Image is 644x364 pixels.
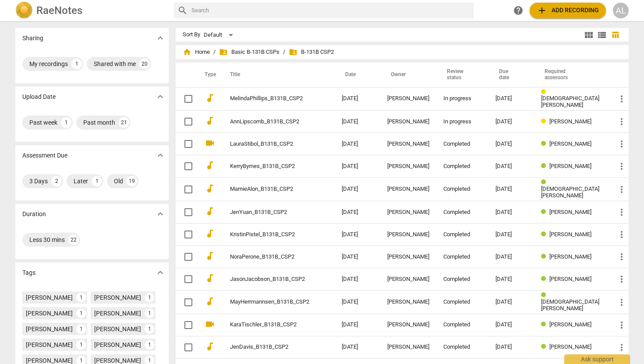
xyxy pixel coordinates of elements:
[22,151,67,160] p: Assessment Due
[616,274,627,284] span: more_vert
[155,91,166,102] span: expand_more
[495,254,527,260] div: [DATE]
[616,252,627,262] span: more_vert
[495,95,527,102] div: [DATE]
[613,3,629,18] button: AL
[205,206,215,217] span: audiotrack
[443,95,481,102] div: In progress
[94,340,141,349] div: [PERSON_NAME]
[230,254,310,260] a: NoraPerone_B131B_CSP2
[488,63,534,87] th: Due date
[139,59,150,69] div: 20
[595,28,609,42] button: List view
[183,31,200,38] div: Sort By
[443,299,481,305] div: Completed
[145,340,154,350] div: 1
[154,207,167,220] button: Show more
[582,28,595,42] button: Tile view
[616,184,627,195] span: more_vert
[205,319,215,329] span: videocam
[205,160,215,171] span: audiotrack
[611,31,619,39] span: table_chart
[230,299,310,305] a: MayHerrmannsen_B131B_CSP2
[155,267,166,278] span: expand_more
[534,63,609,87] th: Required assessors
[335,178,380,201] td: [DATE]
[537,5,547,16] span: add
[616,297,627,308] span: more_vert
[443,141,481,147] div: Completed
[145,324,154,334] div: 1
[495,209,527,216] div: [DATE]
[541,231,549,238] span: Review status: completed
[198,63,219,87] th: Type
[119,117,129,128] div: 21
[22,92,56,101] p: Upload Date
[530,3,606,18] button: Upload
[387,322,429,328] div: [PERSON_NAME]
[335,63,380,87] th: Date
[387,299,429,305] div: [PERSON_NAME]
[29,118,57,127] div: Past week
[155,33,166,43] span: expand_more
[155,150,166,161] span: expand_more
[230,141,310,147] a: LauraStibol_B131B_CSP2
[76,293,86,302] div: 1
[387,209,429,216] div: [PERSON_NAME]
[230,231,310,238] a: KristinPistel_B131B_CSP2
[94,293,141,302] div: [PERSON_NAME]
[230,276,310,283] a: JasonJacobson_B131B_CSP2
[541,343,549,350] span: Review status: completed
[204,28,236,42] div: Default
[191,3,470,17] input: Search
[495,276,527,283] div: [DATE]
[443,186,481,192] div: Completed
[335,224,380,246] td: [DATE]
[230,209,310,216] a: JenYuan_B131B_CSP2
[335,290,380,314] td: [DATE]
[205,341,215,352] span: audiotrack
[513,5,524,16] span: help
[510,3,526,18] a: Help
[443,209,481,216] div: Completed
[541,209,549,215] span: Review status: completed
[549,140,591,147] span: [PERSON_NAME]
[335,336,380,358] td: [DATE]
[289,48,334,56] span: B-131B CSP2
[26,309,73,318] div: [PERSON_NAME]
[289,48,297,56] span: folder_shared
[616,116,627,127] span: more_vert
[22,210,46,219] p: Duration
[387,141,429,147] div: [PERSON_NAME]
[541,321,549,328] span: Review status: completed
[616,207,627,217] span: more_vert
[154,149,167,162] button: Show more
[541,163,549,169] span: Review status: completed
[92,176,102,186] div: 1
[549,163,591,169] span: [PERSON_NAME]
[183,48,191,56] span: home
[155,209,166,219] span: expand_more
[213,49,216,56] span: /
[564,354,630,364] div: Ask support
[83,118,115,127] div: Past month
[177,5,188,16] span: search
[127,176,137,186] div: 19
[616,320,627,330] span: more_vert
[436,63,488,87] th: Review status
[616,229,627,240] span: more_vert
[219,48,228,56] span: folder_shared
[94,59,136,68] div: Shared with me
[183,48,210,56] span: Home
[335,201,380,224] td: [DATE]
[495,299,527,305] div: [DATE]
[335,87,380,111] td: [DATE]
[597,30,607,40] span: view_list
[94,309,141,318] div: [PERSON_NAME]
[26,325,73,333] div: [PERSON_NAME]
[154,31,167,45] button: Show more
[584,30,594,40] span: view_module
[616,342,627,353] span: more_vert
[541,253,549,260] span: Review status: completed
